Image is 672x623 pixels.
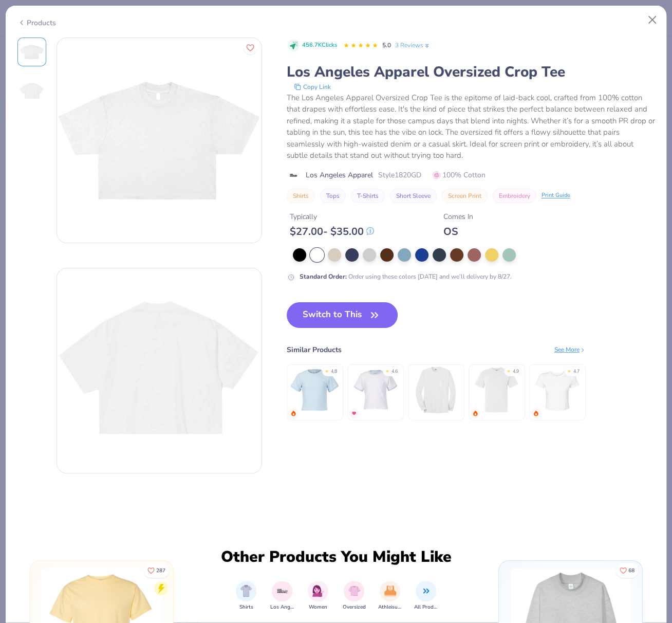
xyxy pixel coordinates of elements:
img: Back [57,268,262,473]
button: Shirts [287,189,315,203]
div: See More [554,345,586,354]
img: trending.gif [472,410,478,416]
div: Other Products You Might Like [214,548,458,566]
img: Bella + Canvas Ladies' Micro Ribbed Baby Tee [533,365,582,414]
button: filter button [270,581,294,611]
button: filter button [236,581,256,611]
div: $ 27.00 - $ 35.00 [290,225,374,238]
div: Typically [290,211,374,222]
img: Comfort Colors Adult Heavyweight T-Shirt [472,365,521,414]
div: Los Angeles Apparel Oversized Crop Tee [287,62,655,82]
div: The Los Angeles Apparel Oversized Crop Tee is the epitome of laid-back cool, crafted from 100% co... [287,92,655,161]
button: Screen Print [442,189,488,203]
div: Print Guide [542,191,570,200]
div: Products [17,17,56,28]
button: Close [643,10,662,30]
button: filter button [343,581,366,611]
span: 68 [628,568,634,573]
button: Embroidery [493,189,536,203]
img: Gildan Adult Ultra Cotton 6 Oz. Long-Sleeve Pocket T-Shirt [412,365,460,414]
div: ★ [325,368,329,372]
span: Women [309,603,327,611]
button: Tops [320,189,346,203]
img: All Products Image [420,585,432,597]
button: Switch to This [287,302,398,328]
img: trending.gif [533,410,539,416]
div: 4.9 [513,368,519,375]
button: Like [144,563,169,578]
span: Los Angeles Apparel [306,170,373,180]
img: Los Angeles Apparel Image [276,585,288,597]
button: copy to clipboard [291,82,334,92]
img: Oversized Image [348,585,360,597]
div: filter for Women [308,581,328,611]
div: ★ [507,368,511,372]
strong: Standard Order : [300,272,347,281]
span: Style 1820GD [378,170,421,180]
button: Short Sleeve [390,189,437,203]
span: 287 [156,568,165,573]
button: filter button [378,581,402,611]
div: OS [443,225,473,238]
div: Similar Products [287,344,342,355]
button: Like [616,563,638,578]
img: brand logo [287,171,301,179]
div: filter for Athleisure [378,581,402,611]
div: 5.0 Stars [343,38,378,54]
img: Athleisure Image [384,585,396,597]
img: Front [20,40,44,64]
div: ★ [385,368,389,372]
div: filter for Oversized [343,581,366,611]
span: All Products [414,603,438,611]
img: Shirts Image [240,585,252,597]
img: Back [20,79,44,103]
span: Los Angeles Apparel [270,603,294,611]
img: trending.gif [290,410,296,416]
span: 100% Cotton [433,170,486,180]
button: filter button [308,581,328,611]
div: filter for Shirts [236,581,256,611]
span: 5.0 [382,41,391,49]
div: Order using these colors [DATE] and we’ll delivery by 8/27. [300,272,512,281]
span: Shirts [239,603,253,611]
div: filter for Los Angeles Apparel [270,581,294,611]
img: Women Image [312,585,324,597]
button: Like [244,41,257,54]
a: 3 Reviews [395,41,431,50]
img: Fresh Prints Mini Tee [290,365,339,414]
button: filter button [414,581,438,611]
div: filter for All Products [414,581,438,611]
div: 4.8 [331,368,337,375]
div: ★ [567,368,571,372]
img: MostFav.gif [351,410,357,416]
span: 456.7K Clicks [302,41,337,50]
img: Front [57,38,262,243]
div: 4.7 [573,368,580,375]
div: 4.6 [391,368,398,375]
button: T-Shirts [351,189,385,203]
span: Oversized [343,603,366,611]
img: Fresh Prints Ringer Mini Tee [351,365,400,414]
div: Comes In [443,211,473,222]
span: Athleisure [378,603,402,611]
